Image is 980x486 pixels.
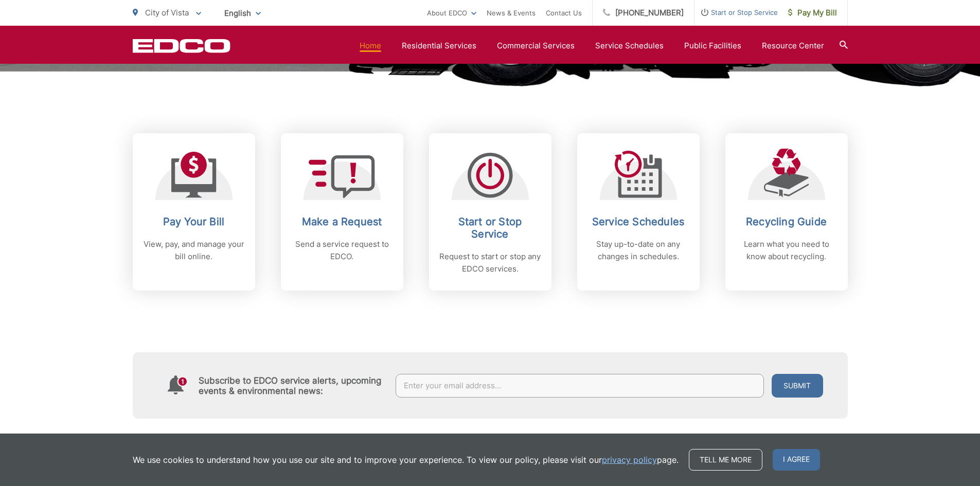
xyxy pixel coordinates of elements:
[143,215,245,228] h2: Pay Your Bill
[427,7,476,19] a: About EDCO
[199,375,386,396] h4: Subscribe to EDCO service alerts, upcoming events & environmental news:
[577,133,700,291] a: Service Schedules Stay up-to-date on any changes in schedules.
[725,133,848,291] a: Recycling Guide Learn what you need to know about recycling.
[439,250,541,275] p: Request to start or stop any EDCO services.
[497,40,575,52] a: Commercial Services
[143,238,245,263] p: View, pay, and manage your bill online.
[217,4,269,22] span: English
[360,40,381,52] a: Home
[487,7,536,19] a: News & Events
[587,215,689,228] h2: Service Schedules
[133,133,255,291] a: Pay Your Bill View, pay, and manage your bill online.
[281,133,403,291] a: Make a Request Send a service request to EDCO.
[772,374,823,398] button: Submit
[788,7,837,19] span: Pay My Bill
[396,374,764,398] input: Enter your email address...
[602,454,657,466] a: privacy policy
[291,215,393,228] h2: Make a Request
[133,39,230,53] a: EDCD logo. Return to the homepage.
[291,238,393,263] p: Send a service request to EDCO.
[402,40,476,52] a: Residential Services
[736,238,838,263] p: Learn what you need to know about recycling.
[145,8,189,17] span: City of Vista
[439,215,541,240] h2: Start or Stop Service
[546,7,582,19] a: Contact Us
[684,40,741,52] a: Public Facilities
[736,215,838,228] h2: Recycling Guide
[587,238,689,263] p: Stay up-to-date on any changes in schedules.
[773,449,820,471] span: I agree
[762,40,824,52] a: Resource Center
[595,40,664,52] a: Service Schedules
[689,449,762,471] a: Tell me more
[133,454,679,466] p: We use cookies to understand how you use our site and to improve your experience. To view our pol...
